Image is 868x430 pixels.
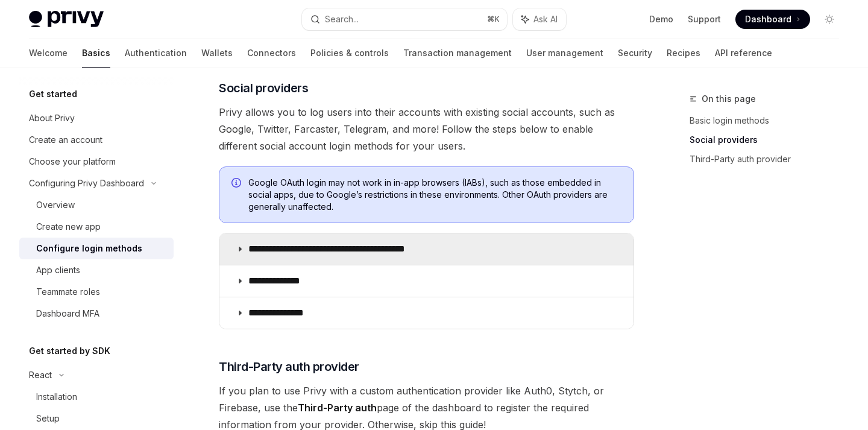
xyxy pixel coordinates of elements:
a: Overview [19,194,174,216]
div: Overview [36,198,75,212]
a: Basics [82,39,110,68]
a: Connectors [247,39,296,68]
a: User management [526,39,603,68]
a: Basic login methods [690,111,849,130]
div: Setup [36,411,60,426]
a: Social providers [690,130,849,150]
button: Search...⌘K [302,8,506,30]
a: Demo [649,13,673,25]
div: About Privy [29,111,75,125]
div: Teammate roles [36,285,100,299]
a: Transaction management [403,39,512,68]
span: Third-Party auth provider [219,358,359,375]
a: Third-Party auth provider [690,150,849,169]
span: Ask AI [533,13,558,25]
span: On this page [702,92,756,106]
a: API reference [715,39,772,68]
span: Social providers [219,80,308,96]
a: Wallets [201,39,233,68]
a: Configure login methods [19,238,174,259]
a: Create an account [19,129,174,151]
div: App clients [36,263,80,277]
div: React [29,368,52,382]
span: Google OAuth login may not work in in-app browsers (IABs), such as those embedded in social apps,... [248,177,621,213]
div: Configure login methods [36,241,142,256]
a: Dashboard [735,10,810,29]
a: Installation [19,386,174,408]
h5: Get started [29,87,77,101]
a: Teammate roles [19,281,174,303]
div: Configuring Privy Dashboard [29,176,144,191]
span: Dashboard [745,13,791,25]
a: Authentication [125,39,187,68]
a: Security [618,39,652,68]
a: Welcome [29,39,68,68]
img: light logo [29,11,104,28]
span: Privy allows you to log users into their accounts with existing social accounts, such as Google, ... [219,104,634,154]
svg: Info [231,178,244,190]
div: Create new app [36,220,101,234]
a: Support [688,13,721,25]
div: Installation [36,390,77,404]
div: Dashboard MFA [36,306,99,321]
a: App clients [19,259,174,281]
button: Toggle dark mode [820,10,839,29]
a: Recipes [667,39,700,68]
a: Dashboard MFA [19,303,174,324]
strong: Third-Party auth [298,402,377,414]
a: Setup [19,408,174,429]
div: Search... [325,12,359,27]
h5: Get started by SDK [29,344,110,358]
a: About Privy [19,107,174,129]
div: Choose your platform [29,154,116,169]
a: Create new app [19,216,174,238]
button: Ask AI [513,8,566,30]
a: Policies & controls [310,39,389,68]
a: Choose your platform [19,151,174,172]
div: Create an account [29,133,102,147]
span: ⌘ K [487,14,500,24]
